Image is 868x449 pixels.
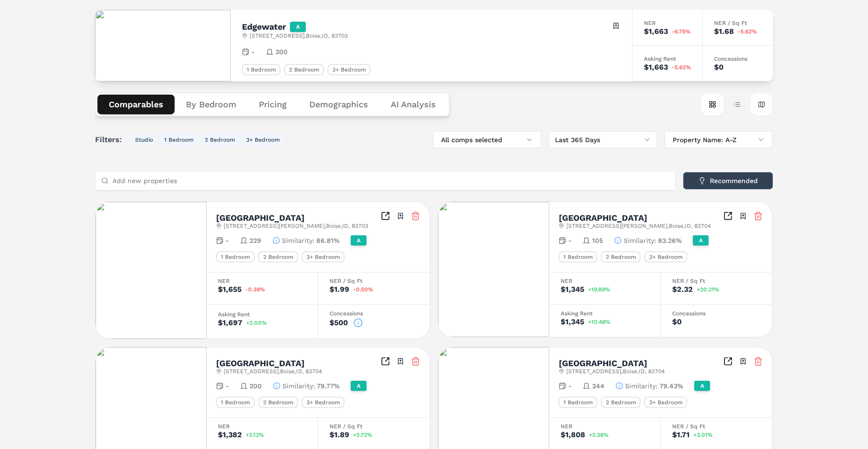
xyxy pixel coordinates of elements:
span: +2.72% [353,432,372,438]
button: By Bedroom [175,95,248,114]
span: 86.81% [316,236,339,245]
span: -0.50% [353,287,373,292]
button: Demographics [298,95,379,114]
div: Concessions [330,311,418,316]
span: - [225,381,229,391]
span: +2.36% [589,432,609,438]
div: A [693,235,709,246]
div: NER / Sq Ft [672,424,761,429]
div: NER [644,20,691,26]
span: 200 [249,381,262,391]
span: -0.38% [245,287,265,292]
span: +2.00% [246,320,267,326]
span: Similarity : [282,236,314,245]
button: AI Analysis [379,95,447,114]
div: A [351,381,367,391]
button: Comparables [97,95,175,114]
span: - [225,236,229,245]
div: $1,345 [561,318,584,326]
div: 3+ Bedroom [328,64,370,75]
button: Property Name: A-Z [665,131,773,148]
div: A [351,235,367,246]
div: Asking Rent [644,56,691,62]
h2: [GEOGRAPHIC_DATA] [559,214,647,222]
span: 83.26% [658,236,682,245]
div: 1 Bedroom [216,397,255,408]
button: 2 Bedroom [201,134,239,145]
div: 1 Bedroom [216,251,255,263]
div: NER [218,278,306,284]
div: $1,382 [218,431,242,439]
div: 2 Bedroom [258,251,298,263]
div: 3+ Bedroom [302,397,345,408]
div: $1.68 [714,28,734,35]
button: 1 Bedroom [161,134,197,145]
a: Inspect Comparables [381,211,390,221]
h2: [GEOGRAPHIC_DATA] [216,359,305,368]
span: [STREET_ADDRESS] , Boise , ID , 83704 [566,368,665,375]
h2: [GEOGRAPHIC_DATA] [559,359,647,368]
div: NER / Sq Ft [330,424,418,429]
h2: Edgewater [242,23,286,31]
div: $2.32 [672,286,693,293]
div: 1 Bedroom [559,251,597,263]
span: 229 [249,236,261,245]
div: $0 [714,64,723,71]
span: [STREET_ADDRESS] , Boise , ID , 83704 [224,368,322,375]
span: 79.77% [317,381,339,391]
div: 3+ Bedroom [302,251,345,263]
span: 105 [592,236,603,245]
div: NER / Sq Ft [672,278,761,284]
div: Asking Rent [218,312,306,317]
div: Concessions [672,311,761,316]
span: -5.62% [672,64,691,70]
div: 1 Bedroom [559,397,597,408]
div: 2 Bedroom [258,397,298,408]
button: Recommended [683,172,773,189]
div: NER [561,278,649,284]
span: +2.13% [246,432,264,438]
div: $500 [330,319,348,327]
div: 3+ Bedroom [644,397,687,408]
h2: [GEOGRAPHIC_DATA] [216,214,305,222]
div: $1,697 [218,319,242,327]
div: $1.89 [330,431,349,439]
span: - [251,47,255,56]
span: Similarity : [625,381,658,391]
button: Pricing [248,95,298,114]
span: Filters: [95,134,128,145]
span: - [568,381,571,391]
div: 3+ Bedroom [644,251,687,263]
div: NER / Sq Ft [714,20,762,26]
div: Asking Rent [561,311,649,316]
div: A [694,381,710,391]
div: 1 Bedroom [242,64,281,75]
div: 2 Bedroom [601,251,641,263]
span: -5.62% [738,29,757,34]
div: $1,345 [561,286,584,293]
div: A [290,22,306,32]
span: [STREET_ADDRESS][PERSON_NAME] , Boise , ID , 83703 [224,222,368,230]
div: NER / Sq Ft [330,278,418,284]
div: 2 Bedroom [284,64,324,75]
span: - [568,236,571,245]
button: Studio [131,134,157,145]
span: +3.01% [693,432,713,438]
div: NER [218,424,306,429]
span: -6.75% [672,29,691,34]
span: [STREET_ADDRESS] , Boise , ID , 83703 [249,32,348,40]
span: Similarity : [624,236,656,245]
input: Add new properties [113,171,670,190]
span: 79.43% [659,381,683,391]
button: All comps selected [433,131,541,148]
span: Similarity : [282,381,315,391]
span: +19.89% [588,287,610,292]
span: 244 [592,381,604,391]
div: $1,808 [561,431,585,439]
div: $1,663 [644,28,668,35]
div: $0 [672,318,682,326]
div: $1.99 [330,286,349,293]
a: Inspect Comparables [723,357,733,366]
span: +20.21% [697,287,719,292]
button: 3+ Bedroom [242,134,283,145]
